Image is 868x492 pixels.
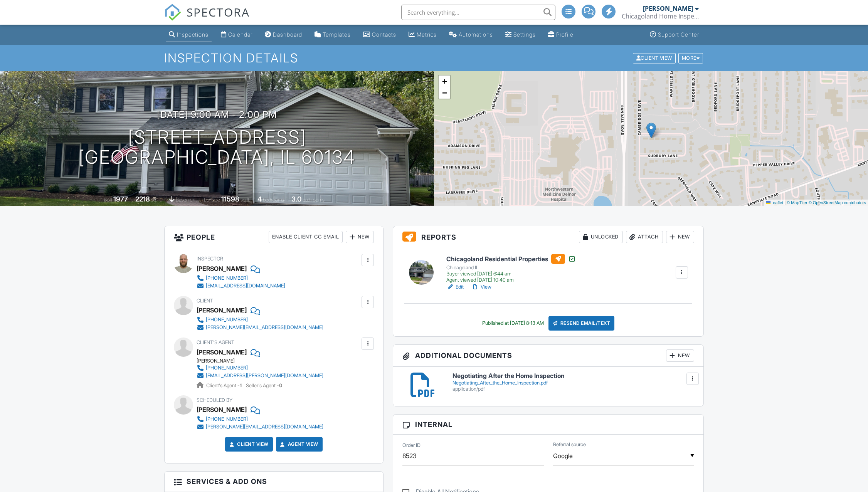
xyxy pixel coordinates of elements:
div: Buyer viewed [DATE] 6:44 am [446,271,576,277]
div: Dashboard [273,31,302,38]
a: Inspections [166,28,212,42]
div: Enable Client CC Email [269,231,343,243]
a: Zoom out [439,87,450,99]
div: Chicagoland II [446,265,576,271]
h3: Reports [393,226,703,248]
a: [PERSON_NAME][EMAIL_ADDRESS][DOMAIN_NAME] [197,324,323,331]
a: View [471,283,491,291]
img: The Best Home Inspection Software - Spectora [164,4,181,21]
a: Leaflet [766,200,783,205]
div: Inspections [177,31,209,38]
span: Lot Size [204,197,220,203]
a: [PERSON_NAME][EMAIL_ADDRESS][DOMAIN_NAME] [197,423,323,431]
a: Templates [311,28,354,42]
div: [PERSON_NAME][EMAIL_ADDRESS][DOMAIN_NAME] [206,324,323,331]
a: [EMAIL_ADDRESS][DOMAIN_NAME] [197,282,285,290]
a: Support Center [647,28,702,42]
span: − [442,88,447,97]
label: Referral source [553,441,586,448]
h3: People [165,226,383,248]
div: Resend Email/Text [548,316,615,331]
span: + [442,76,447,86]
div: More [678,53,703,63]
span: Built [104,197,112,203]
a: Contacts [360,28,399,42]
span: Seller's Agent - [246,383,282,388]
div: [PERSON_NAME] [197,304,247,316]
a: Client View [632,55,678,60]
h6: Chicagoland Residential Properties [446,254,576,264]
div: [PERSON_NAME][EMAIL_ADDRESS][DOMAIN_NAME] [206,424,323,430]
div: Negotiating_After_the_Home_Inspection.pdf [453,380,694,386]
div: [PERSON_NAME] [197,263,247,274]
span: SPECTORA [187,4,250,20]
a: [PHONE_NUMBER] [197,415,323,423]
div: Profile [556,31,574,38]
h3: Internal [393,415,703,435]
a: © OpenStreetMap contributors [809,200,866,205]
a: [PHONE_NUMBER] [197,364,323,372]
div: Metrics [417,31,437,38]
h6: Negotiating After the Home Inspection [453,373,694,379]
div: Agent viewed [DATE] 10:40 am [446,277,576,283]
a: Dashboard [262,28,305,42]
a: [PERSON_NAME] [197,346,247,358]
div: Published at [DATE] 8:13 AM [482,320,544,326]
span: Client's Agent [197,339,234,345]
div: Support Center [658,31,699,38]
div: [EMAIL_ADDRESS][PERSON_NAME][DOMAIN_NAME] [206,373,323,379]
a: Metrics [405,28,440,42]
span: bathrooms [303,197,325,203]
span: Client [197,298,213,304]
div: [PHONE_NUMBER] [206,275,248,281]
div: [PHONE_NUMBER] [206,317,248,323]
div: [PERSON_NAME] [643,5,693,12]
div: Unlocked [579,231,623,243]
span: Inspector [197,256,223,262]
div: [PHONE_NUMBER] [206,365,248,371]
div: 3.0 [291,195,301,203]
span: Client's Agent - [206,383,243,388]
div: [EMAIL_ADDRESS][DOMAIN_NAME] [206,283,285,289]
a: © MapTiler [787,200,807,205]
div: Client View [633,53,676,63]
span: | [784,200,786,205]
div: New [666,349,694,362]
div: application/pdf [453,386,694,392]
div: New [666,231,694,243]
a: Settings [502,28,539,42]
div: 4 [257,195,262,203]
img: Marker [646,123,656,138]
div: [PERSON_NAME] [197,404,247,415]
a: Chicagoland Residential Properties Chicagoland II Buyer viewed [DATE] 6:44 am Agent viewed [DATE]... [446,254,576,283]
label: Order ID [402,442,421,449]
div: Templates [323,31,351,38]
h1: Inspection Details [164,51,704,65]
a: Calendar [218,28,256,42]
a: [PHONE_NUMBER] [197,316,323,324]
a: Agent View [279,440,318,448]
a: Company Profile [545,28,577,42]
a: Zoom in [439,76,450,87]
a: Negotiating After the Home Inspection Negotiating_After_the_Home_Inspection.pdf application/pdf [453,373,694,392]
div: Calendar [228,31,252,38]
strong: 1 [240,383,242,388]
input: Search everything... [401,5,555,20]
a: Automations (Advanced) [446,28,496,42]
span: basement [176,197,197,203]
div: Contacts [372,31,396,38]
a: SPECTORA [164,10,250,27]
h3: Additional Documents [393,345,703,367]
span: Scheduled By [197,397,232,403]
div: Attach [626,231,663,243]
a: Edit [446,283,464,291]
div: [PERSON_NAME] [197,358,330,364]
div: Chicagoland Home Inspectors, Inc. [622,12,699,20]
a: [EMAIL_ADDRESS][PERSON_NAME][DOMAIN_NAME] [197,372,323,379]
div: Settings [513,31,536,38]
h3: [DATE] 9:00 am - 2:00 pm [157,109,277,120]
strong: 0 [279,383,282,388]
div: 11598 [221,195,239,203]
div: 1977 [113,195,128,203]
